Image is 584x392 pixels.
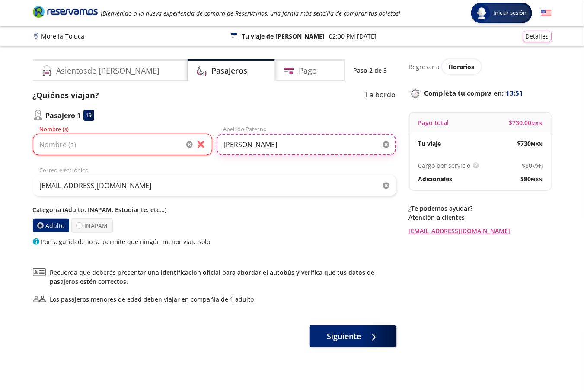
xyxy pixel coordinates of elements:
em: ¡Bienvenido a la nueva experiencia de compra de Reservamos, una forma más sencilla de comprar tus... [101,9,401,17]
a: Brand Logo [33,5,98,21]
p: Cargo por servicio [418,161,471,170]
button: Siguiente [310,325,396,347]
a: [EMAIL_ADDRESS][DOMAIN_NAME] [409,226,552,235]
span: 13:51 [506,88,523,98]
span: $ 80 [521,174,543,183]
input: Correo electrónico [33,175,396,196]
div: Los pasajeros menores de edad deben viajar en compañía de 1 adulto [50,295,254,304]
p: Categoría (Adulto, INAPAM, Estudiante, etc...) [33,205,396,214]
button: English [541,8,552,19]
span: $ 80 [522,161,543,170]
p: Tu viaje de [PERSON_NAME] [242,32,325,41]
a: identificación oficial para abordar el autobús y verifica que tus datos de pasajeros estén correc... [50,268,375,286]
p: ¿Te podemos ayudar? [409,204,552,213]
span: Recuerda que deberás presentar una [50,268,396,286]
span: Siguiente [327,331,361,342]
p: 1 a bordo [364,90,396,101]
p: Adicionales [418,174,453,183]
label: Adulto [33,219,69,232]
label: INAPAM [71,218,113,233]
span: Horarios [449,63,475,71]
p: Pasajero 1 [46,110,81,121]
p: Paso 2 de 3 [354,66,387,75]
input: Nombre (s) [33,134,212,155]
h4: Pago [299,65,317,77]
h4: Asientos de [PERSON_NAME] [57,65,160,77]
p: Pago total [418,118,449,127]
small: MXN [533,163,543,169]
span: $ 730 [517,139,543,148]
p: Tu viaje [418,139,441,148]
p: ¿Quiénes viajan? [33,90,99,101]
small: MXN [532,120,543,126]
p: Morelia - Toluca [41,32,85,41]
p: Regresar a [409,62,440,71]
p: Completa tu compra en : [409,87,552,99]
i: Brand Logo [33,5,98,18]
span: Iniciar sesión [490,9,530,17]
p: Atención a clientes [409,213,552,222]
input: Apellido Paterno [217,134,396,155]
small: MXN [531,141,543,147]
p: Por seguridad, no se permite que ningún menor viaje solo [41,237,211,246]
button: Detalles [523,31,552,42]
span: $ 730.00 [509,118,543,127]
div: 19 [83,110,94,121]
h4: Pasajeros [211,65,247,77]
small: MXN [531,176,543,183]
div: Regresar a ver horarios [409,59,552,74]
p: 02:00 PM [DATE] [329,32,377,41]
